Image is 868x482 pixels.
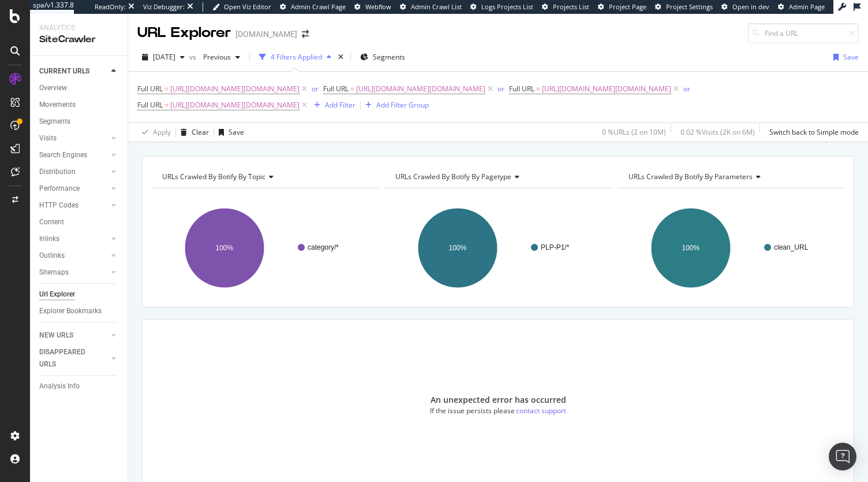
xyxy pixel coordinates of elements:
[39,199,108,212] a: HTTP Codes
[312,83,319,94] button: or
[789,2,825,11] span: Admin Page
[683,83,690,94] button: or
[160,168,368,186] h4: URLs Crawled By Botify By topic
[628,172,753,181] span: URLs Crawled By Botify By parameters
[39,266,69,279] div: Sitemaps
[536,84,540,94] span: =
[778,2,825,12] a: Admin Page
[143,2,185,12] div: Viz Debugger:
[271,52,322,62] div: 4 Filters Applied
[95,2,126,12] div: ReadOnly:
[39,216,119,228] a: Content
[39,65,89,77] div: CURRENT URLS
[682,244,699,252] text: 100%
[618,198,842,298] svg: A chart.
[829,443,856,470] div: Open Intercom Messenger
[137,84,163,94] span: Full URL
[39,149,108,161] a: Search Engines
[39,380,119,392] a: Analysis Info
[497,84,504,94] div: or
[291,2,346,11] span: Admin Crawl Page
[356,81,485,97] span: [URL][DOMAIN_NAME][DOMAIN_NAME]
[39,82,67,94] div: Overview
[137,48,189,66] button: [DATE]
[39,82,119,94] a: Overview
[216,244,234,252] text: 100%
[170,81,300,97] span: [URL][DOMAIN_NAME][DOMAIN_NAME]
[365,2,391,11] span: Webflow
[497,83,504,94] button: or
[199,48,245,66] button: Previous
[542,2,589,12] a: Projects List
[162,172,265,181] span: URLs Crawled By Botify By topic
[516,406,566,416] div: contact support
[39,166,76,178] div: Distribution
[199,52,231,62] span: Previous
[393,168,601,186] h4: URLs Crawled By Botify By pagetype
[39,132,108,144] a: Visits
[189,52,199,62] span: vs
[39,288,75,301] div: Url Explorer
[411,2,462,11] span: Admin Crawl List
[192,127,209,137] div: Clear
[39,149,87,161] div: Search Engines
[395,172,511,181] span: URLs Crawled By Botify By pagetype
[308,243,339,251] text: category/*
[255,48,336,66] button: 4 Filters Applied
[229,127,244,137] div: Save
[151,198,376,298] svg: A chart.
[309,98,356,112] button: Add Filter
[39,346,98,370] div: DISAPPEARED URLS
[39,329,108,342] a: NEW URLS
[361,98,429,112] button: Add Filter Group
[721,2,769,12] a: Open in dev
[430,406,515,416] div: If the issue persists please
[470,2,533,12] a: Logs Projects List
[39,116,70,128] div: Segments
[39,65,108,77] a: CURRENT URLS
[481,2,533,11] span: Logs Projects List
[325,100,356,110] div: Add Filter
[602,127,666,137] div: 0 % URLs ( 2 on 10M )
[598,2,646,12] a: Project Page
[137,23,231,43] div: URL Explorer
[39,216,64,228] div: Content
[354,2,391,12] a: Webflow
[431,394,566,406] div: An unexpected error has occurred
[323,84,349,94] span: Full URL
[212,2,271,12] a: Open Viz Editor
[39,380,80,392] div: Analysis Info
[153,52,175,62] span: 2025 Jul. 10th
[509,84,534,94] span: Full URL
[732,2,769,11] span: Open in dev
[137,100,163,110] span: Full URL
[39,266,108,279] a: Sitemaps
[235,28,297,40] div: [DOMAIN_NAME]
[312,84,319,94] div: or
[39,250,108,262] a: Outlinks
[376,100,429,110] div: Add Filter Group
[39,99,76,111] div: Movements
[541,243,570,251] text: PLP-P1/*
[302,30,309,38] div: arrow-right-arrow-left
[39,183,80,195] div: Performance
[769,127,859,137] div: Switch back to Simple mode
[748,23,859,43] input: Find a URL
[384,198,609,298] svg: A chart.
[448,244,466,252] text: 100%
[356,48,410,66] button: Segments
[829,48,859,66] button: Save
[655,2,713,12] a: Project Settings
[164,100,169,110] span: =
[350,84,354,94] span: =
[680,127,755,137] div: 0.02 % Visits ( 2K on 6M )
[214,123,244,142] button: Save
[39,305,102,317] div: Explorer Bookmarks
[39,23,118,33] div: Analytics
[153,127,171,137] div: Apply
[176,123,209,142] button: Clear
[39,305,119,317] a: Explorer Bookmarks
